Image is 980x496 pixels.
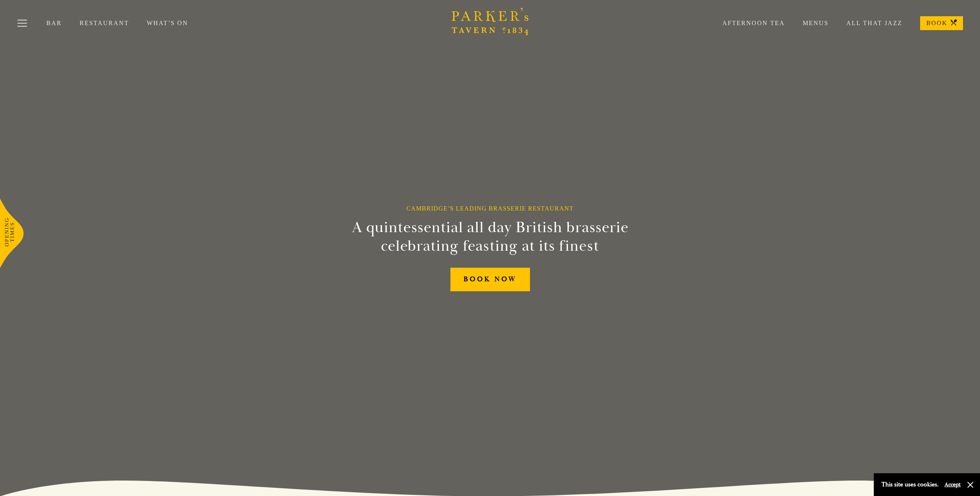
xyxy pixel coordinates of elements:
[450,268,530,291] a: BOOK NOW
[966,481,974,489] button: Close and accept
[881,479,939,490] p: This site uses cookies.
[406,205,574,212] h1: Cambridge’s Leading Brasserie Restaurant
[944,481,961,488] button: Accept
[314,218,666,255] h2: A quintessential all day British brasserie celebrating feasting at its finest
